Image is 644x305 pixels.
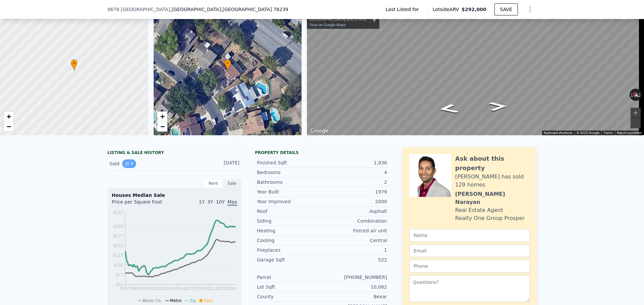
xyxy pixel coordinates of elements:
div: 1,936 [322,159,387,166]
span: • [71,60,77,66]
button: Rotate clockwise [638,89,642,101]
tspan: 2010 [141,286,152,291]
span: Zip [190,298,196,303]
span: − [7,122,11,131]
div: 10,062 [322,284,387,290]
input: Email [409,244,530,257]
div: Central [322,237,387,244]
div: 522 [322,256,387,263]
div: 1 [322,247,387,253]
a: Zoom in [4,111,14,122]
tspan: $52 [116,282,123,287]
button: Zoom out [631,118,641,128]
tspan: 2019 [194,286,205,291]
span: Max [227,199,237,206]
tspan: 2016 [173,286,183,291]
div: 2 [322,179,387,185]
div: Sold [109,159,169,168]
div: Map [307,7,644,135]
span: 1Y [199,199,205,205]
button: SAVE [494,3,518,15]
div: Street View [307,7,644,135]
tspan: 2023 [215,286,226,291]
div: [PERSON_NAME] Narayan [455,190,530,206]
span: $292,000 [462,7,486,12]
div: [GEOGRAPHIC_DATA], [US_STATE] [310,17,367,22]
a: View on Google Maps [310,23,346,27]
div: Cooling [257,237,322,244]
a: Terms (opens in new tab) [603,131,613,135]
div: [DATE] [210,159,239,168]
div: Parcel [257,274,322,281]
tspan: $177 [113,234,123,238]
div: Sale [223,179,241,188]
button: Keyboard shortcuts [544,131,573,135]
tspan: $127 [113,253,123,258]
a: Report a problem [617,131,642,135]
div: Realty One Group Prosper [455,214,525,222]
span: , [GEOGRAPHIC_DATA] 78239 [221,7,288,12]
tspan: $202 [113,224,123,229]
span: 9678 [GEOGRAPHIC_DATA] [107,6,170,13]
a: Zoom out [4,122,14,132]
div: LISTING & SALE HISTORY [107,150,241,157]
a: Zoom in [157,111,167,122]
div: Siding [257,218,322,224]
button: Reset the view [629,89,642,100]
div: • [224,59,231,71]
button: Rotate counterclockwise [630,89,633,101]
tspan: 2012 [152,286,162,291]
path: Go Northwest, Chelmsford Dr [429,101,468,116]
span: Last Listed for [386,6,422,13]
div: Bexar [322,293,387,300]
input: Phone [409,260,530,273]
tspan: 2009 [130,286,141,291]
button: Zoom in [631,108,641,118]
tspan: 2014 [162,286,173,291]
span: + [160,112,164,121]
div: [PERSON_NAME] has sold 129 homes [455,173,530,189]
div: Houses Median Sale [112,192,237,199]
div: Rent [204,179,223,188]
span: • [224,60,231,66]
a: Show location on map [372,16,377,23]
tspan: 2024 [226,286,236,291]
div: Asphalt [322,208,387,215]
tspan: $237 [113,210,123,215]
button: View historical data [122,159,136,168]
div: Finished Sqft [257,159,322,166]
div: 4 [322,169,387,176]
span: 3Y [207,199,213,205]
div: Price per Square Foot [112,199,174,209]
tspan: 2017 [183,286,194,291]
img: Google [309,127,331,135]
div: Roof [257,208,322,215]
div: Year Improved [257,198,322,205]
span: + [7,112,11,121]
span: , [GEOGRAPHIC_DATA] [170,6,288,13]
div: Real Estate Agent [455,206,503,214]
div: [PHONE_NUMBER] [322,274,387,281]
span: Bexar Co. [143,298,162,303]
span: Sale [204,298,213,303]
tspan: 2007 [120,286,130,291]
tspan: $152 [113,243,123,248]
div: Garage Sqft [257,256,322,263]
div: • [71,59,77,71]
tspan: 2021 [205,286,215,291]
div: Ask about this property [455,154,530,173]
input: Name [409,229,530,242]
button: Show Options [523,3,537,16]
div: 2000 [322,198,387,205]
a: Zoom out [157,122,167,132]
span: © 2025 Google [577,131,599,135]
div: Property details [255,150,389,155]
div: Fireplaces [257,247,322,253]
div: Heating [257,227,322,234]
div: 1979 [322,188,387,195]
a: Open this area in Google Maps (opens a new window) [309,127,331,135]
tspan: $77 [116,273,123,277]
span: Metro [170,298,181,303]
div: Lot Sqft [257,284,322,290]
span: Lotside ARV [433,6,462,13]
